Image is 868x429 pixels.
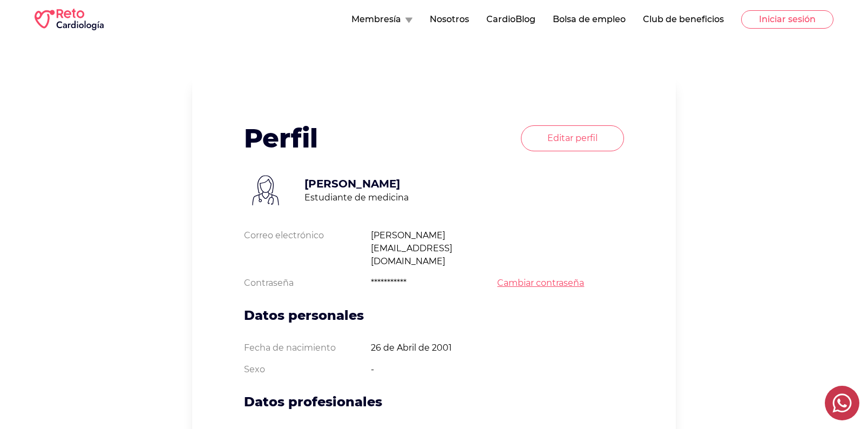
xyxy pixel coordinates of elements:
p: 26 de Abril de 2001 [371,341,624,354]
p: [PERSON_NAME][EMAIL_ADDRESS][DOMAIN_NAME] [371,229,498,268]
button: Nosotros [430,13,469,26]
p: Estudiante de medicina [304,191,409,204]
p: [PERSON_NAME] [304,176,409,191]
h3: Datos personales [244,307,624,324]
button: CardioBlog [486,13,535,26]
button: Editar perfil [521,125,624,151]
p: Contraseña [244,277,371,290]
button: Bolsa de empleo [553,13,626,26]
p: Correo electrónico [244,229,371,268]
h3: Datos profesionales [244,393,624,411]
p: - [371,363,498,376]
a: Cambiar contraseña [497,277,624,290]
p: Sexo [244,363,371,376]
h2: Perfil [244,125,318,151]
img: RETO Cardio Logo [35,9,104,30]
p: Fecha de nacimiento [244,341,371,354]
button: Iniciar sesión [741,10,833,29]
button: Cambiar contraseña [497,277,584,290]
button: Membresía [351,13,412,26]
button: Club de beneficios [643,13,724,26]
